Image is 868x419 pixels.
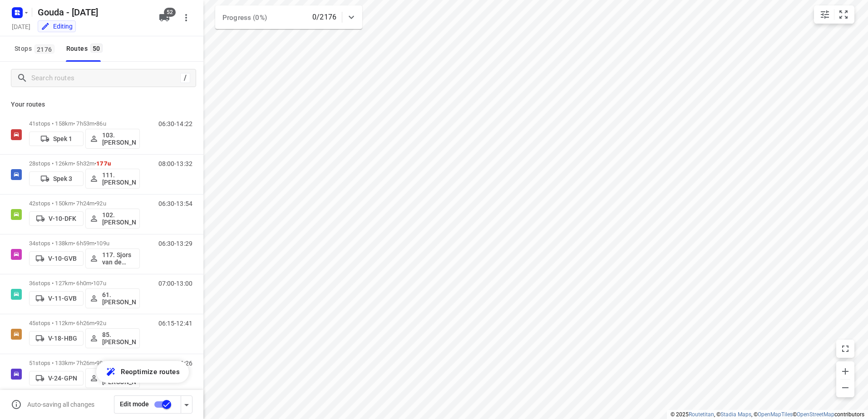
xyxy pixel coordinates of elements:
[53,135,73,142] p: Spek 1
[29,291,84,306] button: V-11-GVB
[94,240,96,247] span: •
[102,171,136,186] p: 111.[PERSON_NAME]
[102,251,136,266] p: 117. Sjors van de Brande
[66,43,105,54] div: Routes
[102,211,136,226] p: 102.[PERSON_NAME]
[85,368,140,388] button: 113.[PERSON_NAME]
[53,175,73,182] p: Spek 3
[48,255,77,262] p: V-10-GVB
[49,215,76,222] p: V-10-DFK
[29,371,84,385] button: V-24-GPN
[222,14,267,22] span: Progress (0%)
[96,320,106,326] span: 92u
[85,328,140,348] button: 85.[PERSON_NAME]
[29,280,140,287] p: 36 stops • 127km • 6h0m
[94,320,96,326] span: •
[102,132,136,146] p: 103.[PERSON_NAME]
[29,320,140,326] p: 45 stops • 112km • 6h26m
[96,120,106,127] span: 86u
[155,9,173,27] button: 52
[689,411,714,418] a: Routetitan
[90,44,103,53] span: 50
[29,211,84,226] button: V-10-DFK
[48,295,77,302] p: V-11-GVB
[158,320,192,327] p: 06:15-12:41
[31,71,180,85] input: Search routes
[758,411,793,418] a: OpenMapTiles
[11,100,192,109] p: Your routes
[35,44,54,54] span: 2176
[814,5,854,24] div: small contained button group
[102,331,136,346] p: 85.[PERSON_NAME]
[158,200,192,207] p: 06:30-13:54
[29,240,140,247] p: 34 stops • 138km • 6h59m
[15,43,57,54] span: Stops
[34,5,152,19] h5: Rename
[29,360,140,366] p: 51 stops • 133km • 7h26m
[29,251,84,266] button: V-10-GVB
[93,280,106,287] span: 107u
[48,335,77,342] p: V-18-HBG
[29,132,84,146] button: Spek 1
[816,5,834,24] button: Map settings
[177,9,195,27] button: More
[96,160,111,167] span: 177u
[29,120,140,127] p: 41 stops • 158km • 7h53m
[29,200,140,207] p: 42 stops • 150km • 7h24m
[96,361,189,383] button: Reoptimize routes
[85,209,140,229] button: 102.[PERSON_NAME]
[94,360,96,366] span: •
[85,129,140,149] button: 103.[PERSON_NAME]
[29,160,140,167] p: 28 stops • 126km • 5h32m
[164,8,176,17] span: 52
[121,366,180,378] span: Reoptimize routes
[180,73,190,83] div: /
[797,411,834,418] a: OpenStreetMap
[29,171,84,186] button: Spek 3
[158,240,192,247] p: 06:30-13:29
[94,200,96,207] span: •
[158,120,192,127] p: 06:30-14:22
[94,160,96,167] span: •
[96,360,106,366] span: 98u
[27,401,94,408] p: Auto-saving all changes
[85,288,140,308] button: 61.[PERSON_NAME]
[91,280,93,287] span: •
[158,160,192,167] p: 08:00-13:32
[671,411,864,418] li: © 2025 , © , © © contributors
[85,248,140,268] button: 117. Sjors van de Brande
[120,400,149,408] span: Edit mode
[181,399,192,410] div: Driver app settings
[96,240,109,247] span: 109u
[102,291,136,306] p: 61.[PERSON_NAME]
[8,21,34,32] h5: Project date
[48,375,77,382] p: V-24-GPN
[158,360,192,367] p: 07:00-14:26
[215,5,362,29] div: Progress (0%)0/2176
[94,120,96,127] span: •
[96,200,106,207] span: 92u
[834,5,853,24] button: Fit zoom
[85,169,140,189] button: 111.[PERSON_NAME]
[158,280,192,287] p: 07:00-13:00
[720,411,751,418] a: Stadia Maps
[312,12,336,23] p: 0/2176
[41,22,73,31] div: You are currently in edit mode.
[29,331,84,346] button: V-18-HBG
